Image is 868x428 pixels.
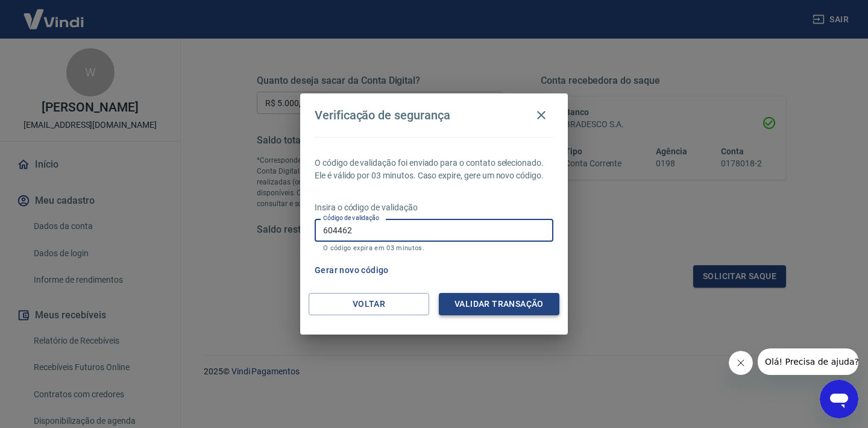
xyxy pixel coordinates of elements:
[439,293,559,315] button: Validar transação
[323,244,545,252] p: O código expira em 03 minutos.
[315,108,450,122] h4: Verificação de segurança
[729,351,753,375] iframe: Fechar mensagem
[310,259,394,282] button: Gerar novo código
[315,201,553,214] p: Insira o código de validação
[315,157,553,182] p: O código de validação foi enviado para o contato selecionado. Ele é válido por 03 minutos. Caso e...
[820,380,858,418] iframe: Botão para abrir a janela de mensagens
[7,8,101,18] span: Olá! Precisa de ajuda?
[323,213,379,222] label: Código de validação
[758,348,858,375] iframe: Mensagem da empresa
[309,293,429,315] button: Voltar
